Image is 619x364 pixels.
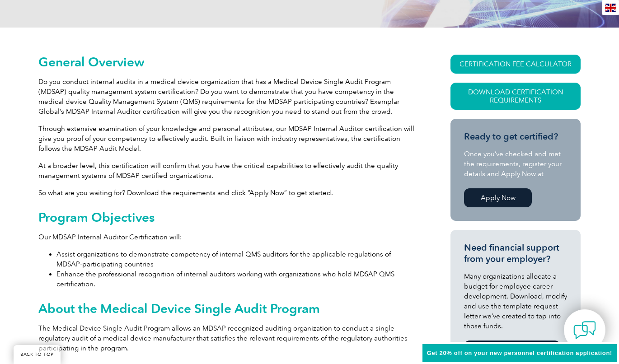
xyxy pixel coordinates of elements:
[464,242,567,265] h3: Need financial support from your employer?
[56,269,418,289] li: Enhance the professional recognition of internal auditors working with organizations who hold MDS...
[38,55,418,69] h2: General Overview
[38,301,418,316] h2: About the Medical Device Single Audit Program
[56,249,418,269] li: Assist organizations to demonstrate competency of internal QMS auditors for the applicable regula...
[38,124,418,154] p: Through extensive examination of your knowledge and personal attributes, our MDSAP Internal Audit...
[38,161,418,181] p: At a broader level, this certification will confirm that you have the critical capabilities to ef...
[38,188,418,198] p: So what are you waiting for? Download the requirements and click “Apply Now” to get started.
[38,77,418,117] p: Do you conduct internal audits in a medical device organization that has a Medical Device Single ...
[38,323,418,353] p: The Medical Device Single Audit Program allows an MDSAP recognized auditing organization to condu...
[38,210,418,224] h2: Program Objectives
[464,341,560,359] a: Download Template
[427,350,612,356] span: Get 20% off on your new personnel certification application!
[464,188,532,207] a: Apply Now
[450,55,581,74] a: CERTIFICATION FEE CALCULATOR
[464,131,567,142] h3: Ready to get certified?
[573,319,596,341] img: contact-chat.png
[450,83,581,110] a: Download Certification Requirements
[605,4,616,12] img: en
[38,232,418,242] p: Our MDSAP Internal Auditor Certification will:
[464,149,567,179] p: Once you’ve checked and met the requirements, register your details and Apply Now at
[14,345,61,364] a: BACK TO TOP
[464,271,567,331] p: Many organizations allocate a budget for employee career development. Download, modify and use th...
